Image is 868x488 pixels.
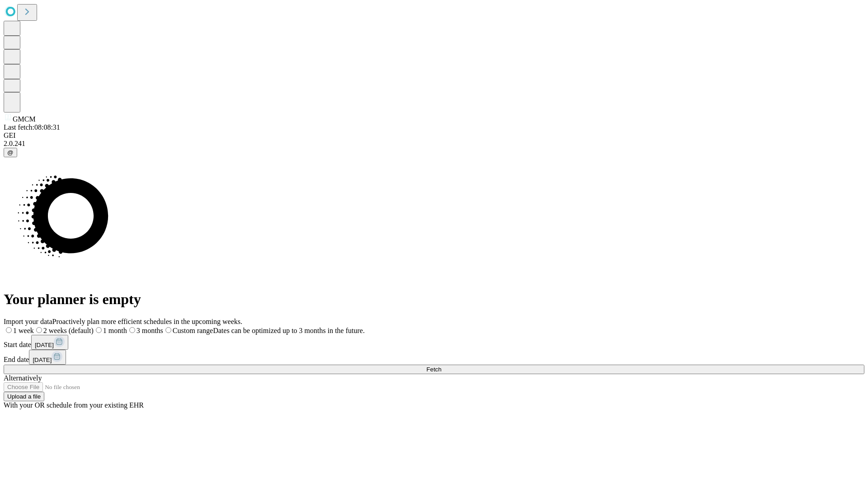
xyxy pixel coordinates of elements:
[13,327,34,334] span: 1 week
[7,149,14,156] span: @
[4,131,864,140] div: GEI
[52,318,242,325] span: Proactively plan more efficient schedules in the upcoming weeks.
[96,327,102,333] input: 1 month
[29,350,66,365] button: [DATE]
[4,365,864,374] button: Fetch
[6,327,12,333] input: 1 week
[13,115,36,123] span: GMCM
[4,335,864,350] div: Start date
[173,327,213,334] span: Custom range
[31,335,68,350] button: [DATE]
[4,392,44,401] button: Upload a file
[4,140,864,148] div: 2.0.241
[36,327,42,333] input: 2 weeks (default)
[4,318,52,325] span: Import your data
[43,327,94,334] span: 2 weeks (default)
[103,327,127,334] span: 1 month
[35,342,54,348] span: [DATE]
[4,291,864,308] h1: Your planner is empty
[426,366,441,373] span: Fetch
[4,350,864,365] div: End date
[4,374,42,382] span: Alternatively
[4,401,144,409] span: With your OR schedule from your existing EHR
[4,123,60,131] span: Last fetch: 08:08:31
[33,357,52,363] span: [DATE]
[4,148,17,157] button: @
[129,327,135,333] input: 3 months
[165,327,171,333] input: Custom rangeDates can be optimized up to 3 months in the future.
[137,327,163,334] span: 3 months
[213,327,364,334] span: Dates can be optimized up to 3 months in the future.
